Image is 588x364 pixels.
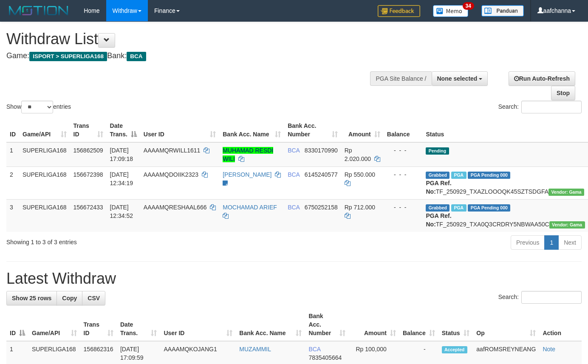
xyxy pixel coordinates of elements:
th: Balance [384,118,423,142]
h4: Game: Bank: [6,52,384,60]
span: None selected [437,75,478,82]
th: Status: activate to sort column ascending [438,308,473,341]
a: Copy [57,291,82,305]
span: Copy 6145240577 to clipboard [305,171,338,178]
span: CSV [88,295,100,302]
span: Vendor URL: https://trx31.1velocity.biz [549,221,585,229]
span: Marked by aafsoycanthlai [451,172,466,179]
th: ID [6,118,19,142]
div: PGA Site Balance / [370,71,431,86]
span: Copy 6750252158 to clipboard [305,204,338,211]
th: Date Trans.: activate to sort column ascending [117,308,160,341]
td: 1 [6,142,19,167]
th: Bank Acc. Name: activate to sort column ascending [236,308,305,341]
button: None selected [432,71,488,86]
label: Show entries [6,101,71,113]
div: - - - [387,146,419,155]
span: Rp 2.020.000 [345,147,371,162]
a: Stop [551,86,575,100]
th: Trans ID: activate to sort column ascending [70,118,107,142]
th: ID: activate to sort column descending [6,308,28,341]
img: Button%20Memo.svg [433,5,469,17]
td: 3 [6,199,19,232]
a: MUZAMMIL [239,346,271,353]
b: PGA Ref. No: [426,212,451,228]
span: [DATE] 17:09:18 [110,147,133,162]
td: SUPERLIGA168 [19,142,70,167]
span: BCA [308,346,320,353]
a: 1 [544,235,559,250]
span: PGA Pending [468,204,510,212]
th: Status [422,118,588,142]
th: Trans ID: activate to sort column ascending [80,308,117,341]
div: - - - [387,203,419,212]
span: Pending [426,147,449,155]
span: [DATE] 12:34:52 [110,204,133,219]
div: Showing 1 to 3 of 3 entries [6,234,239,246]
th: User ID: activate to sort column ascending [160,308,236,341]
span: 156672433 [73,204,103,211]
a: Note [543,346,555,353]
span: Accepted [442,346,467,353]
input: Search: [521,101,582,113]
span: Show 25 rows [12,295,51,302]
td: TF_250929_TXAZLOOOQK45SZTSDGFA [422,166,588,199]
td: SUPERLIGA168 [19,199,70,232]
th: Bank Acc. Number: activate to sort column ascending [284,118,341,142]
label: Search: [498,291,582,304]
span: 34 [463,2,474,10]
div: - - - [387,170,419,179]
span: AAAAMQRWILL1611 [144,147,201,154]
a: [PERSON_NAME] [223,171,271,178]
a: Previous [511,235,545,250]
label: Search: [498,101,582,113]
span: Grabbed [426,172,449,179]
span: Rp 712.000 [345,204,375,211]
span: AAAAMQDOIIK2323 [144,171,198,178]
img: MOTION_logo.png [6,4,71,17]
b: PGA Ref. No: [426,180,451,195]
span: AAAAMQRESHAAL666 [144,204,207,211]
td: 2 [6,166,19,199]
input: Search: [521,291,582,304]
th: User ID: activate to sort column ascending [140,118,219,142]
th: Date Trans.: activate to sort column descending [107,118,140,142]
a: Show 25 rows [6,291,57,305]
span: BCA [288,171,300,178]
span: Copy 8330170990 to clipboard [305,147,338,154]
span: 156862509 [73,147,103,154]
span: [DATE] 12:34:19 [110,171,133,186]
span: 156672398 [73,171,103,178]
th: Action [539,308,582,341]
span: Copy 7835405664 to clipboard [308,354,342,361]
span: BCA [127,52,146,61]
span: Grabbed [426,204,449,212]
h1: Withdraw List [6,31,384,48]
span: BCA [288,204,300,211]
h1: Latest Withdraw [6,270,582,287]
th: Amount: activate to sort column ascending [341,118,384,142]
img: panduan.png [481,5,524,17]
span: BCA [288,147,300,154]
a: MUHAMAD RESDI WILI [223,147,273,162]
span: Rp 550.000 [345,171,375,178]
span: ISPORT > SUPERLIGA168 [29,52,107,61]
select: Showentries [21,101,53,113]
th: Bank Acc. Name: activate to sort column ascending [219,118,284,142]
a: CSV [82,291,105,305]
th: Op: activate to sort column ascending [473,308,539,341]
a: Run Auto-Refresh [509,71,575,86]
span: Copy [62,295,77,302]
th: Game/API: activate to sort column ascending [28,308,80,341]
th: Balance: activate to sort column ascending [399,308,438,341]
td: TF_250929_TXA0Q3CRDRY5NBWAA50C [422,199,588,232]
span: PGA Pending [468,172,510,179]
a: MOCHAMAD ARIEF [223,204,277,211]
td: SUPERLIGA168 [19,166,70,199]
th: Game/API: activate to sort column ascending [19,118,70,142]
a: Next [558,235,582,250]
th: Amount: activate to sort column ascending [349,308,399,341]
th: Bank Acc. Number: activate to sort column ascending [305,308,348,341]
span: Vendor URL: https://trx31.1velocity.biz [548,189,584,196]
span: Marked by aafsoycanthlai [451,204,466,212]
